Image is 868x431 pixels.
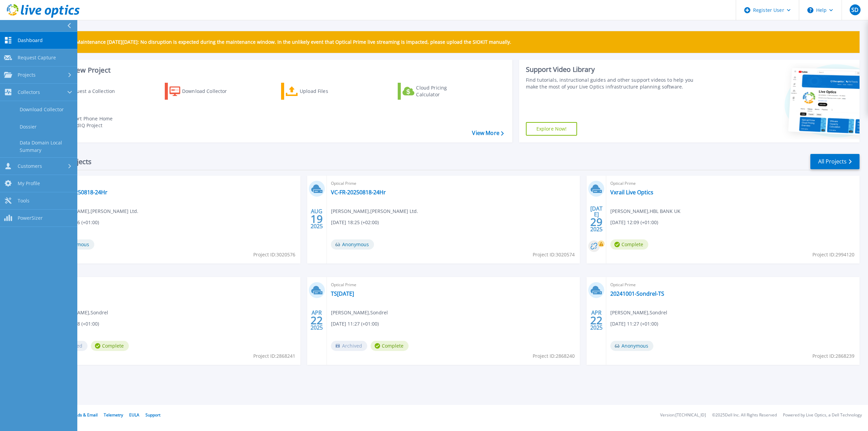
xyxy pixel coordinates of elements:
div: Cloud Pricing Calculator [416,84,470,98]
span: Project ID: 2868241 [253,352,295,360]
div: [DATE] 2025 [590,207,603,231]
li: Version: [TECHNICAL_ID] [660,413,706,417]
span: 22 [590,317,603,323]
span: Optical Prime [331,180,576,187]
span: 19 [311,216,323,222]
li: © 2025 Dell Inc. All Rights Reserved [712,413,777,417]
span: Complete [610,239,648,250]
div: Download Collector [182,84,236,98]
p: Scheduled Maintenance [DATE][DATE]: No disruption is expected during the maintenance window. In t... [51,39,511,45]
a: Ads & Email [75,412,98,418]
span: Project ID: 3020574 [533,251,575,258]
a: VC-FR-20250818-24Hr [331,189,386,196]
span: Project ID: 3020576 [253,251,295,258]
span: Project ID: 2868240 [533,352,575,360]
span: [DATE] 12:09 (+01:00) [610,219,658,226]
span: PowerSizer [18,215,43,221]
span: [PERSON_NAME] , [PERSON_NAME] Ltd. [331,208,418,215]
a: Explore Now! [526,122,577,136]
span: [DATE] 11:27 (+01:00) [331,320,379,328]
a: Vxrail Live Optics [610,189,653,196]
a: Support [145,412,160,418]
a: Cloud Pricing Calculator [398,83,473,100]
span: Anonymous [331,239,374,250]
span: [PERSON_NAME] , Sondrel [610,309,667,316]
span: Complete [91,341,129,351]
span: Collectors [18,89,40,95]
span: Project ID: 2868239 [812,352,854,360]
span: My Profile [18,180,40,187]
a: Request a Collection [48,83,124,100]
span: SD [851,7,859,13]
span: Anonymous [610,341,653,351]
span: [PERSON_NAME] , Sondrel [51,309,108,316]
span: Optical Prime [610,180,855,187]
span: Optical Prime [331,281,576,289]
span: Optical Prime [610,281,855,289]
div: AUG 2025 [310,207,323,231]
span: Archived [331,341,367,351]
span: Optical Prime [51,180,296,187]
span: [PERSON_NAME] , [PERSON_NAME] Ltd. [51,208,138,215]
span: [DATE] 18:25 (+02:00) [331,219,379,226]
span: Complete [371,341,409,351]
a: Download Collector [165,83,240,100]
div: APR 2025 [590,308,603,333]
div: Upload Files [300,84,354,98]
a: Upload Files [281,83,357,100]
div: Request a Collection [67,84,122,98]
a: EULA [129,412,139,418]
span: Optical Prime [51,281,296,289]
span: Project ID: 2994120 [812,251,854,258]
li: Powered by Live Optics, a Dell Technology [783,413,862,417]
span: 22 [311,317,323,323]
a: View More [472,130,504,136]
a: VC-UK-20250818-24Hr [51,189,107,196]
a: TS[DATE] [331,290,354,297]
span: Projects [18,72,36,78]
span: Tools [18,198,29,204]
a: Telemetry [104,412,123,418]
span: Request Capture [18,55,56,61]
a: All Projects [810,154,860,169]
div: Import Phone Home CloudIQ Project [66,115,119,129]
span: [PERSON_NAME] , HBL BANK UK [610,208,680,215]
a: 20241001-Sondrel-TS [610,290,664,297]
span: Dashboard [18,37,43,43]
h3: Start a New Project [48,66,504,74]
span: [PERSON_NAME] , Sondrel [331,309,388,316]
span: 29 [590,219,603,225]
div: APR 2025 [310,308,323,333]
div: Find tutorials, instructional guides and other support videos to help you make the most of your L... [526,77,702,90]
div: Support Video Library [526,65,702,74]
span: [DATE] 11:27 (+01:00) [610,320,658,328]
span: Customers [18,163,42,169]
